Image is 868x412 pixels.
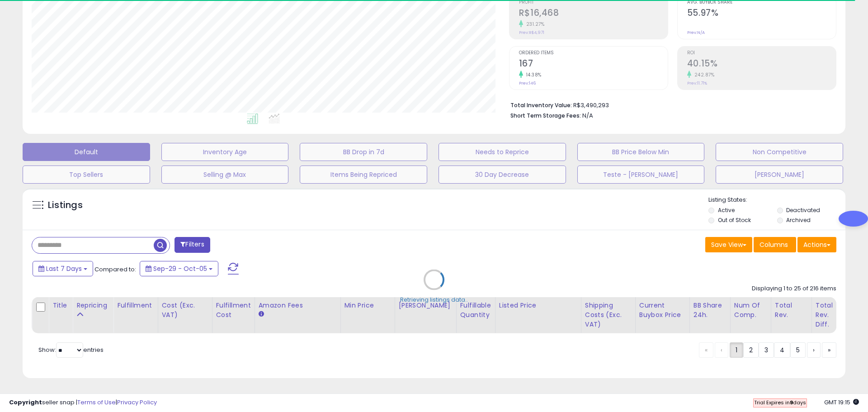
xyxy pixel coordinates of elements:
[523,71,542,78] small: 14.38%
[687,81,707,86] small: Prev: 11.71%
[300,166,427,184] button: Items Being Repriced
[716,166,843,184] button: [PERSON_NAME]
[519,51,668,56] span: Ordered Items
[519,30,544,35] small: Prev: R$4,971
[23,166,150,184] button: Top Sellers
[300,143,427,161] button: BB Drop in 7d
[687,8,836,20] h2: 55.97%
[9,398,157,407] div: seller snap | |
[577,143,705,161] button: BB Price Below Min
[824,398,859,407] span: 2025-10-13 19:15 GMT
[400,295,468,303] div: Retrieving listings data..
[161,166,289,184] button: Selling @ Max
[687,58,836,71] h2: 40.15%
[691,71,715,78] small: 242.87%
[161,143,289,161] button: Inventory Age
[510,99,830,110] li: R$3,490,293
[117,398,157,407] a: Privacy Policy
[582,111,593,120] span: N/A
[77,398,116,407] a: Terms of Use
[519,8,668,20] h2: R$16,468
[510,112,581,119] b: Short Term Storage Fees:
[23,143,150,161] button: Default
[9,398,42,407] strong: Copyright
[523,21,545,28] small: 231.27%
[439,166,566,184] button: 30 Day Decrease
[510,101,572,109] b: Total Inventory Value:
[754,399,806,406] span: Trial Expires in days
[790,399,793,406] b: 9
[687,51,836,56] span: ROI
[519,58,668,71] h2: 167
[519,81,536,86] small: Prev: 146
[439,143,566,161] button: Needs to Reprice
[687,30,705,35] small: Prev: N/A
[577,166,705,184] button: Teste - [PERSON_NAME]
[716,143,843,161] button: Non Competitive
